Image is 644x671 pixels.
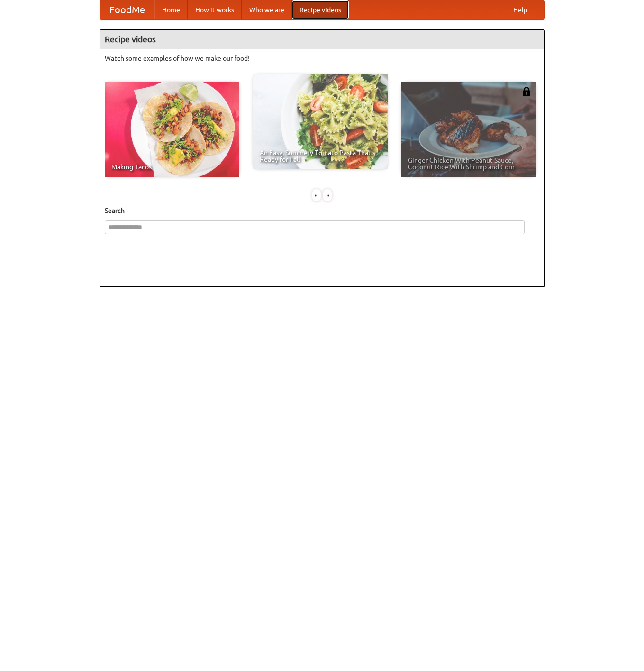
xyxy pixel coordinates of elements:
span: Making Tacos [111,164,233,170]
div: » [323,189,332,201]
a: Home [154,0,188,19]
a: How it works [188,0,242,19]
a: Recipe videos [292,0,349,19]
a: An Easy, Summery Tomato Pasta That's Ready for Fall [253,74,388,169]
div: « [312,189,321,201]
a: Help [506,0,535,19]
h4: Recipe videos [100,30,544,49]
a: FoodMe [100,0,154,19]
a: Who we are [242,0,292,19]
a: Making Tacos [105,82,239,177]
span: An Easy, Summery Tomato Pasta That's Ready for Fall [260,149,381,163]
p: Watch some examples of how we make our food! [105,54,540,63]
img: 483408.png [522,87,531,96]
h5: Search [105,206,540,215]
